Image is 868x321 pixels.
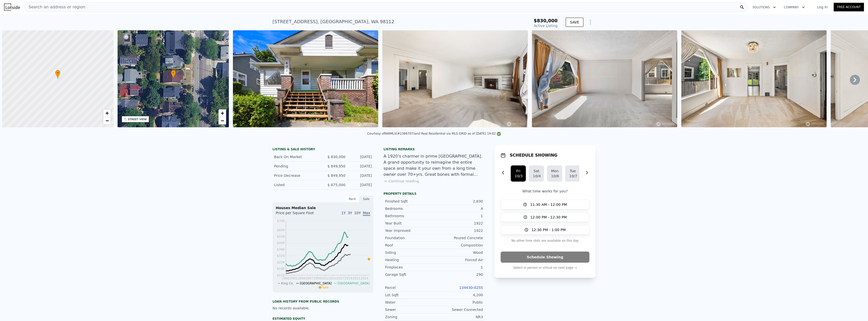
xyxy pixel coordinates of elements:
span: $ 875,000 [328,183,345,187]
div: • [171,70,176,79]
img: NWMLS Logo [497,132,501,136]
p: What time works for you? [501,189,589,194]
span: Active Listing [534,24,558,28]
span: $ 830,000 [328,155,345,159]
tspan: $469 [277,241,285,245]
div: Property details [384,192,484,196]
div: Price per Square Foot [276,210,323,218]
div: [DATE] [349,164,372,169]
p: Select in person or virtual on next page → [501,265,589,271]
div: Fireplaces [385,265,434,270]
span: Search an address or region [24,4,85,10]
button: Solutions [748,3,780,12]
tspan: 2009 [313,277,321,280]
span: − [221,117,224,124]
span: $830,000 [534,18,558,23]
span: 11:30 AM - 12:00 PM [530,202,567,207]
h1: SCHEDULE SHOWING [510,152,557,158]
div: Zoning [385,314,434,319]
img: Sale: 149629407 Parcel: 98473564 [233,30,378,127]
a: Log In [811,5,834,10]
div: Back On Market [274,154,319,159]
div: Composition [434,243,483,248]
div: Listed [274,182,319,187]
div: [DATE] [349,182,372,187]
span: 10Y [354,211,361,215]
div: 1 [434,213,483,218]
a: 134430-0255 [459,286,483,290]
div: Houses Median Sale [276,205,370,210]
div: 1922 [434,221,483,226]
div: Public [434,300,483,305]
div: Poured Concrete [434,235,483,240]
tspan: 2017 [337,277,345,280]
span: 1Y [341,211,346,215]
div: [DATE] [349,154,372,159]
button: SAVE [566,18,583,27]
div: Wood [434,250,483,255]
tspan: 2024 [361,277,368,280]
div: Courtesy of NWMLS (#2386707) and Real Residential via MLS GRID as of [DATE] 19:02 [367,132,501,135]
tspan: $539 [277,235,285,238]
div: Lot Sqft [385,292,434,298]
span: $ 849,950 [328,164,345,168]
div: Sewer [385,307,434,312]
tspan: $609 [277,228,285,232]
div: 290 [434,272,483,277]
div: STREET VIEW [128,117,147,121]
div: 10/6 [551,174,558,179]
a: Free Account [834,3,864,11]
div: 4,200 [434,292,483,298]
div: Foundation [385,235,434,240]
span: $ 849,950 [328,174,345,178]
div: Pending [274,164,319,169]
span: Sale [322,286,329,289]
div: Finished Sqft [385,199,434,204]
div: Fri [515,168,522,174]
tspan: 2019 [345,277,352,280]
div: Water [385,300,434,305]
div: Mon [551,168,558,174]
button: 12:30 PM - 1:00 PM [501,225,589,235]
span: 12:30 PM - 1:00 PM [531,227,566,232]
div: Roof [385,243,434,248]
div: Sat [533,168,540,174]
a: Zoom out [103,117,111,125]
img: Sale: 149629407 Parcel: 98473564 [382,30,528,127]
div: Year Built [385,221,434,226]
div: Rent [345,196,359,202]
div: Bedrooms [385,206,434,211]
div: • [55,70,60,79]
tspan: $259 [277,261,285,264]
button: Continue reading [384,179,419,184]
tspan: 2004 [298,277,306,280]
div: Forced Air [434,257,483,262]
div: Listing remarks [384,147,484,151]
tspan: 2012 [321,277,329,280]
div: Siding [385,250,434,255]
tspan: 2000 [282,277,290,280]
div: Garage Sqft [385,272,434,277]
span: King Co. [281,282,294,285]
span: [GEOGRAPHIC_DATA] [300,282,332,285]
img: Sale: 149629407 Parcel: 98473564 [532,30,677,127]
img: Lotside [4,4,20,11]
div: Price Decrease [274,173,319,178]
div: 1 [434,265,483,270]
div: 4 [434,206,483,211]
span: 3Y [348,211,352,215]
button: Tue10/7 [565,165,580,182]
tspan: $399 [277,248,285,251]
span: + [221,110,224,116]
p: No other time slots are available on this day [501,238,589,244]
div: 10/4 [533,174,540,179]
div: 2,830 [434,199,483,204]
div: LISTING & SALE HISTORY [273,147,373,152]
div: [STREET_ADDRESS] , [GEOGRAPHIC_DATA] , WA 98112 [273,18,394,25]
span: + [105,110,108,116]
span: Max [363,211,370,216]
img: Sale: 149629407 Parcel: 98473564 [681,30,827,127]
span: 12:00 PM - 12:30 PM [530,215,567,220]
button: Company [780,3,809,12]
div: Tue [569,168,576,174]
